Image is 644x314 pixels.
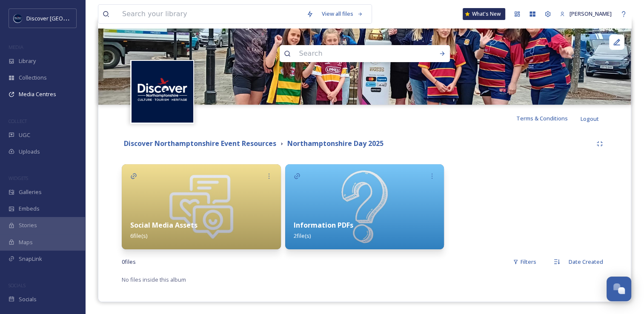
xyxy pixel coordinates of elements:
[19,57,36,65] span: Library
[19,148,40,156] span: Uploads
[287,139,384,148] strong: Northamptonshire Day 2025
[118,5,302,23] input: Search your library
[19,295,37,303] span: Socials
[19,131,30,139] span: UGC
[19,205,40,213] span: Embeds
[19,238,33,246] span: Maps
[516,113,581,123] a: Terms & Conditions
[9,175,28,181] span: WIDGETS
[122,164,281,249] img: 57273e89-16d2-4eb5-adbd-b4714f80d228.jpg
[19,188,42,196] span: Galleries
[570,10,612,17] span: [PERSON_NAME]
[130,220,197,230] strong: Social Media Assets
[318,6,367,22] a: View all files
[19,255,42,263] span: SnapLink
[555,6,616,22] a: [PERSON_NAME]
[294,232,311,240] span: 2 file(s)
[9,118,27,124] span: COLLECT
[509,254,541,270] div: Filters
[14,14,22,23] img: Untitled%20design%20%282%29.png
[132,61,193,123] img: Untitled%20design%20%282%29.png
[9,44,23,50] span: MEDIA
[19,90,56,98] span: Media Centres
[130,232,147,240] span: 6 file(s)
[98,28,631,105] img: shared image.jpg
[19,74,47,82] span: Collections
[607,277,631,301] button: Open Chat
[19,221,37,229] span: Stories
[26,14,104,22] span: Discover [GEOGRAPHIC_DATA]
[516,114,568,122] span: Terms & Conditions
[124,139,276,148] strong: Discover Northamptonshire Event Resources
[564,254,607,270] div: Date Created
[294,220,353,230] strong: Information PDFs
[285,164,444,249] img: 74aea876-34f9-41ed-a5a7-3cc75dfe97ef.jpg
[122,258,136,266] span: 0 file s
[295,44,412,63] input: Search
[581,115,599,123] span: Logout
[122,276,186,283] span: No files inside this album
[463,8,505,20] a: What's New
[9,282,26,288] span: SOCIALS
